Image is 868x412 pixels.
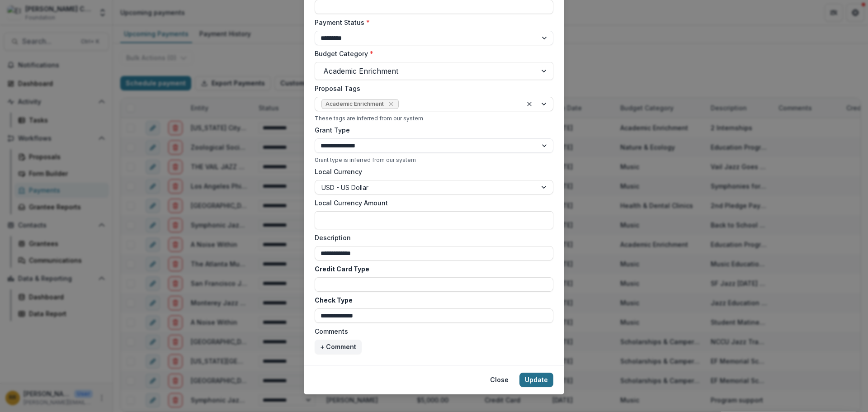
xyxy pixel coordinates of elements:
[485,373,514,387] button: Close
[315,295,548,305] label: Check Type
[519,373,553,387] button: Update
[315,18,548,27] label: Payment Status
[387,99,396,109] div: Remove Academic Enrichment
[315,198,548,208] label: Local Currency Amount
[315,264,548,274] label: Credit Card Type
[524,99,535,109] div: Clear selected options
[315,233,548,242] label: Description
[315,125,548,135] label: Grant Type
[315,115,553,122] div: These tags are inferred from our system
[315,340,362,354] button: + Comment
[315,156,553,163] div: Grant type is inferred from our system
[315,327,548,336] label: Comments
[315,84,548,93] label: Proposal Tags
[325,101,384,107] span: Academic Enrichment
[315,167,362,176] label: Local Currency
[315,49,548,58] label: Budget Category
